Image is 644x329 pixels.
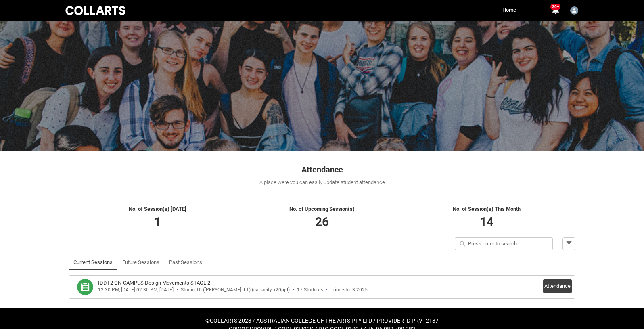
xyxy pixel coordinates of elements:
a: Current Sessions [73,254,113,270]
div: 17 Students [297,287,323,293]
span: Attendance [301,165,343,174]
div: 12:30 PM, [DATE] 02:30 PM, [DATE] [98,287,174,293]
button: 20+ [550,6,560,15]
li: Past Sessions [164,254,207,270]
a: Future Sessions [122,254,159,270]
li: Future Sessions [117,254,164,270]
a: Past Sessions [169,254,202,270]
span: 26 [315,215,329,229]
button: Attendance [543,279,572,293]
img: Jennifer.Woods [570,6,578,15]
h3: IDDT2 ON-CAMPUS Design Movements STAGE 2 [98,279,210,287]
li: Current Sessions [69,254,117,270]
button: Filter [562,237,575,250]
div: Studio 10 ([PERSON_NAME]. L1) (capacity x20ppl) [181,287,290,293]
input: Press enter to search [455,237,553,250]
span: 20+ [550,4,560,10]
button: User Profile Jennifer.Woods [568,3,580,16]
div: Trimester 3 2025 [330,287,368,293]
span: 14 [480,215,493,229]
span: No. of Upcoming Session(s) [289,206,355,212]
span: No. of Session(s) [DATE] [129,206,186,212]
div: A place were you can easily update student attendance [69,178,575,187]
span: 1 [154,215,161,229]
a: Home [500,4,518,16]
span: No. of Session(s) This Month [453,206,521,212]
